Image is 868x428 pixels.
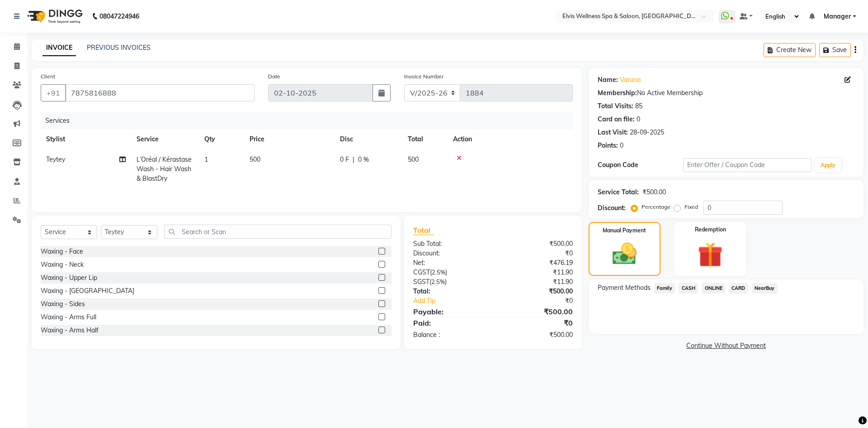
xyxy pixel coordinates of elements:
div: Points: [598,141,618,150]
span: L’Oréal / Kérastase Wash - Hair Wash & BlastDry [137,155,192,183]
div: ₹476.19 [493,258,579,268]
div: Balance : [406,330,493,340]
span: CARD [729,283,748,293]
label: Date [268,72,280,81]
div: Membership: [598,88,637,98]
div: Paid: [406,317,493,328]
th: Total [402,129,448,149]
div: Service Total: [598,188,639,197]
span: 2.5% [431,278,445,285]
th: Stylist [41,129,131,149]
button: +91 [41,84,66,101]
div: Sub Total: [406,239,493,249]
div: Last Visit: [598,128,628,137]
b: 08047224946 [99,4,139,29]
div: ₹0 [493,249,579,258]
div: No Active Membership [598,88,854,98]
th: Qty [199,129,244,149]
div: Waxing - Arms Full [41,313,96,322]
input: Search or Scan [164,225,392,239]
img: logo [23,4,85,29]
label: Redemption [695,226,726,234]
a: Varuna [620,75,641,85]
span: 1 [204,155,208,164]
img: _cash.svg [605,240,644,268]
th: Price [244,129,335,149]
div: Total: [406,287,493,296]
span: 500 [408,155,419,164]
div: Waxing - Upper Lip [41,273,97,283]
div: ₹0 [493,317,579,328]
span: CASH [679,283,698,293]
button: Save [819,43,851,57]
img: _gift.svg [690,239,731,270]
div: ₹500.00 [493,287,579,296]
div: ₹0 [507,296,579,306]
div: Waxing - Sides [41,299,85,309]
div: ₹500.00 [493,330,579,340]
label: Manual Payment [603,226,646,235]
span: Total [413,226,434,235]
button: Create New [764,43,816,57]
div: Discount: [598,203,626,213]
a: INVOICE [42,40,76,56]
div: ₹500.00 [493,239,579,249]
div: ₹500.00 [493,306,579,317]
th: Disc [335,129,402,149]
a: PREVIOUS INVOICES [87,43,151,52]
span: | [353,155,354,164]
div: 0 [620,141,623,150]
input: Enter Offer / Coupon Code [683,158,811,172]
div: ( ) [406,277,493,287]
label: Client [41,72,55,81]
div: 85 [635,101,642,111]
div: 0 [637,115,640,124]
span: Manager [824,12,851,21]
div: ₹11.90 [493,277,579,287]
button: Apply [815,159,841,172]
div: Discount: [406,249,493,258]
th: Service [131,129,199,149]
div: Coupon Code [598,160,683,170]
span: Teytey [46,155,65,164]
div: Net: [406,258,493,268]
span: 2.5% [432,269,445,276]
div: ₹500.00 [642,188,666,197]
div: ₹11.90 [493,268,579,277]
div: Payable: [406,306,493,317]
div: Waxing - Face [41,247,83,256]
input: Search by Name/Mobile/Email/Code [65,84,255,101]
span: SGST [413,278,429,286]
div: Waxing - Arms Half [41,326,99,335]
th: Action [448,129,573,149]
label: Fixed [684,203,698,211]
span: ONLINE [702,283,725,293]
div: Waxing - [GEOGRAPHIC_DATA] [41,286,134,296]
div: Card on file: [598,115,635,124]
div: Name: [598,75,618,85]
label: Invoice Number [404,72,443,81]
label: Percentage [642,203,670,211]
a: Add Tip [406,296,507,306]
span: 0 % [358,155,369,164]
span: 500 [250,155,260,164]
span: 0 F [340,155,349,164]
span: CGST [413,268,430,276]
div: Waxing - Neck [41,260,84,269]
span: Payment Methods [598,283,651,293]
div: Services [42,112,580,129]
div: Total Visits: [598,101,633,111]
span: NearBuy [752,283,778,293]
div: 28-09-2025 [630,128,664,137]
div: ( ) [406,268,493,277]
a: Continue Without Payment [590,341,862,351]
span: Family [654,283,675,293]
